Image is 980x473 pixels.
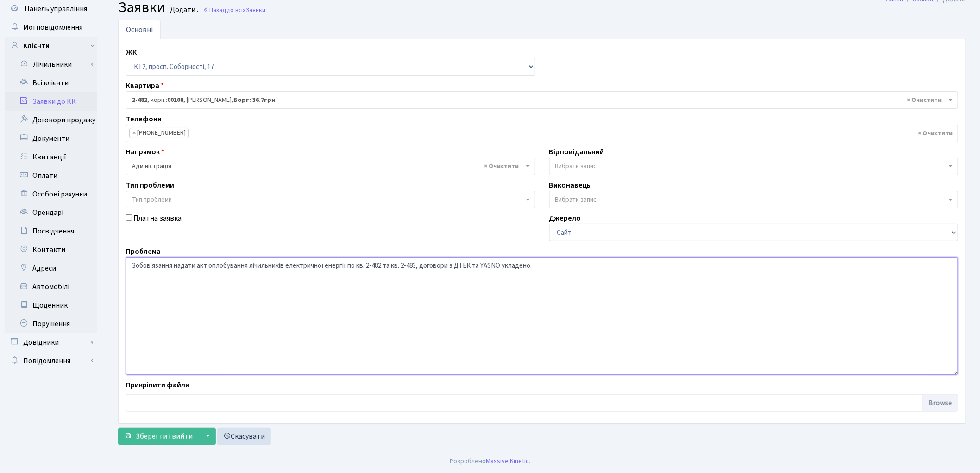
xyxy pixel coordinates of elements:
[5,129,97,148] a: Документи
[450,456,530,467] div: Розроблено .
[5,352,97,370] a: Повідомлення
[555,195,597,204] span: Вибрати запис
[5,18,97,37] a: Мої повідомлення
[126,91,958,109] span: <b>2-482</b>, корп.: <b>00108</b>, Урсол Лідія Микитівна, <b>Борг: 36.7грн.</b>
[132,195,172,204] span: Тип проблеми
[5,166,97,185] a: Оплати
[5,92,97,111] a: Заявки до КК
[133,213,182,224] label: Платна заявка
[5,333,97,352] a: Довідники
[5,111,97,129] a: Договори продажу
[126,158,535,175] span: Адміністрація
[126,146,164,158] label: Напрямок
[233,95,277,105] b: Борг: 36.7грн.
[5,37,97,55] a: Клієнти
[129,128,189,138] li: (098) 771-19-57
[5,148,97,166] a: Квитанції
[25,4,87,14] span: Панель управління
[918,129,953,138] span: Видалити всі елементи
[555,162,597,171] span: Вибрати запис
[126,114,162,125] label: Телефони
[126,180,174,191] label: Тип проблеми
[118,428,199,445] button: Зберегти і вийти
[5,315,97,333] a: Порушення
[132,95,947,105] span: <b>2-482</b>, корп.: <b>00108</b>, Урсол Лідія Микитівна, <b>Борг: 36.7грн.</b>
[132,95,147,105] b: 2-482
[5,185,97,203] a: Особові рахунки
[126,47,137,58] label: ЖК
[486,456,529,466] a: Massive Kinetic
[126,80,164,91] label: Квартира
[5,203,97,222] a: Орендарі
[126,246,161,257] label: Проблема
[5,222,97,240] a: Посвідчення
[245,6,265,14] span: Заявки
[5,277,97,296] a: Автомобілі
[549,180,591,191] label: Виконавець
[5,240,97,259] a: Контакти
[23,22,82,32] span: Мої повідомлення
[5,259,97,277] a: Адреси
[132,162,524,171] span: Адміністрація
[136,431,193,441] span: Зберегти і вийти
[5,74,97,92] a: Всі клієнти
[217,428,271,445] a: Скасувати
[168,6,198,14] small: Додати .
[549,213,581,224] label: Джерело
[203,6,265,14] a: Назад до всіхЗаявки
[11,55,97,74] a: Лічильники
[126,379,189,391] label: Прикріпити файли
[549,146,604,158] label: Відповідальний
[907,95,942,105] span: Видалити всі елементи
[5,296,97,315] a: Щоденник
[484,162,519,171] span: Видалити всі елементи
[167,95,183,105] b: 00108
[132,128,136,138] span: ×
[118,20,161,39] a: Основні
